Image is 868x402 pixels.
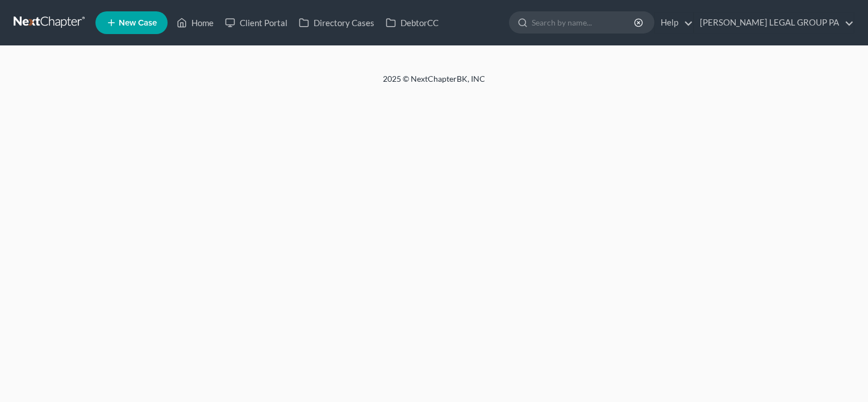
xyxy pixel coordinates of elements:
[293,12,380,33] a: Directory Cases
[380,12,444,33] a: DebtorCC
[219,12,293,33] a: Client Portal
[532,12,636,33] input: Search by name...
[110,73,758,94] div: 2025 © NextChapterBK, INC
[694,12,854,33] a: [PERSON_NAME] LEGAL GROUP PA
[171,12,219,33] a: Home
[655,12,693,33] a: Help
[119,19,157,27] span: New Case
